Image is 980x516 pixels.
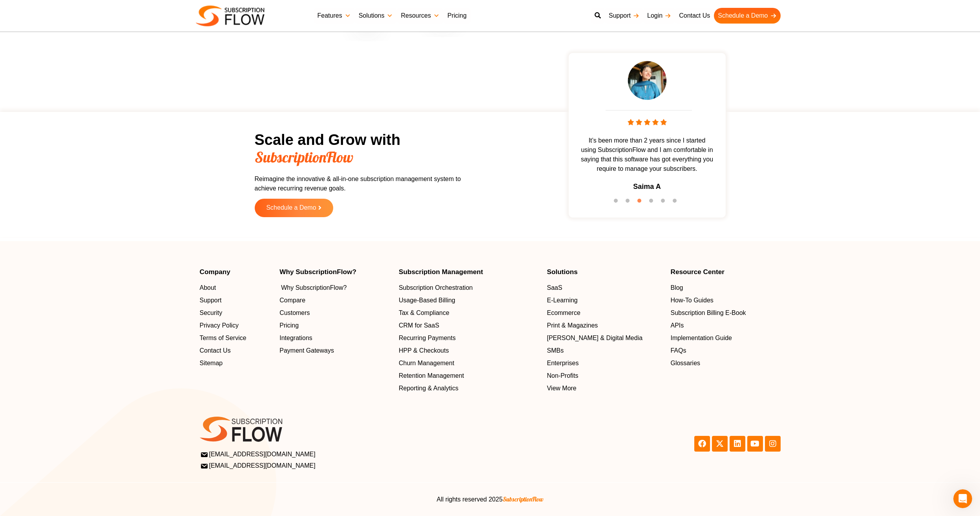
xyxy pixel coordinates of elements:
span: Support [200,296,222,305]
a: E-Learning [547,296,662,305]
span: Privacy Policy [200,321,239,330]
h4: Company [200,269,272,275]
a: CRM for SaaS [399,321,539,330]
span: Subscription Orchestration [399,283,473,293]
a: Why SubscriptionFlow? [279,283,391,293]
a: Support [605,8,643,24]
iframe: Intercom live chat [953,489,972,508]
a: About [200,283,272,293]
span: Enterprises [547,359,579,368]
h4: Subscription Management [399,269,539,275]
span: [EMAIL_ADDRESS][DOMAIN_NAME] [201,450,316,459]
span: Recurring Payments [399,333,456,343]
span: [PERSON_NAME] & Digital Media [547,333,642,343]
a: Pricing [279,321,391,330]
button: 3 of 6 [637,199,645,207]
a: Terms of Service [200,333,272,343]
img: Subscriptionflow [196,5,265,26]
a: Usage-Based Billing [399,296,539,305]
span: SubscriptionFlow [255,148,353,167]
h4: Solutions [547,269,662,275]
a: [EMAIL_ADDRESS][DOMAIN_NAME] [201,461,488,470]
a: Customers [279,308,391,318]
span: Compare [279,296,305,305]
a: Compare [279,296,391,305]
span: Glossaries [670,359,700,368]
h2: Scale and Grow with [255,132,471,166]
span: Security [200,308,223,318]
a: Tax & Compliance [399,308,539,318]
span: Integrations [279,333,312,343]
span: Retention Management [399,371,464,381]
span: HPP & Checkouts [399,346,449,355]
span: Ecommerce [547,308,580,318]
span: APIs [670,321,684,330]
span: Why SubscriptionFlow? [281,283,347,293]
span: How-To Guides [670,296,713,305]
span: Print & Magazines [547,321,598,330]
a: Solutions [355,8,397,24]
span: Usage-Based Billing [399,296,455,305]
span: CRM for SaaS [399,321,439,330]
a: Subscription Orchestration [399,283,539,293]
span: Pricing [279,321,299,330]
button: 2 of 6 [626,199,633,207]
a: Schedule a Demo [714,8,780,24]
h4: Resource Center [670,269,780,275]
a: Subscription Billing E-Book [670,308,780,318]
a: Retention Management [399,371,539,381]
span: Blog [670,283,683,293]
span: Sitemap [200,359,223,368]
a: [EMAIL_ADDRESS][DOMAIN_NAME] [201,450,488,459]
a: Integrations [279,333,391,343]
a: Login [643,8,675,24]
a: Churn Management [399,359,539,368]
button: 5 of 6 [661,199,669,207]
a: Privacy Policy [200,321,272,330]
a: SaaS [547,283,662,293]
img: stars [628,119,667,125]
button: 6 of 6 [673,199,681,207]
a: APIs [670,321,780,330]
a: HPP & Checkouts [399,346,539,355]
a: Print & Magazines [547,321,662,330]
span: Customers [279,308,310,318]
span: FAQs [670,346,686,355]
span: Schedule a Demo [266,205,316,211]
span: Subscription Billing E-Book [670,308,746,318]
a: Resources [397,8,443,24]
a: Enterprises [547,359,662,368]
span: SubscriptionFlow [503,495,544,503]
span: Reporting & Analytics [399,384,458,393]
a: Non-Profits [547,371,662,381]
a: [PERSON_NAME] & Digital Media [547,333,662,343]
img: SF-logo [200,417,282,442]
span: [EMAIL_ADDRESS][DOMAIN_NAME] [201,461,316,470]
span: SaaS [547,283,562,293]
span: SMBs [547,346,564,355]
a: Support [200,296,272,305]
a: Reporting & Analytics [399,384,539,393]
a: Pricing [443,8,471,24]
span: View More [547,384,576,393]
span: Non-Profits [547,371,578,381]
span: Contact Us [200,346,231,355]
a: Sitemap [200,359,272,368]
a: Schedule a Demo [255,199,333,217]
a: Features [314,8,355,24]
img: testimonial [628,61,667,100]
span: Tax & Compliance [399,308,449,318]
a: How-To Guides [670,296,780,305]
a: FAQs [670,346,780,355]
a: Ecommerce [547,308,662,318]
span: Churn Management [399,359,454,368]
span: About [200,283,216,293]
a: Blog [670,283,780,293]
a: Recurring Payments [399,333,539,343]
h3: Saima A [633,181,661,192]
a: Payment Gateways [279,346,391,355]
a: Security [200,308,272,318]
a: Contact Us [200,346,272,355]
center: All rights reserved 2025 [200,494,781,504]
button: 1 of 6 [614,199,622,207]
